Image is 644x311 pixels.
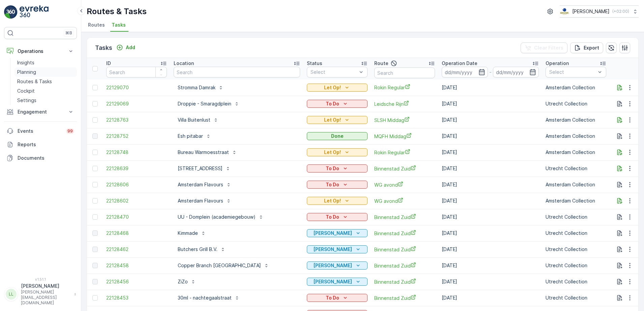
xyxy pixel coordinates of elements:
[374,84,435,91] a: Rokin Regular
[438,193,542,209] td: [DATE]
[106,181,167,188] a: 22128606
[326,294,339,301] p: To Do
[546,60,569,67] p: Operation
[438,257,542,274] td: [DATE]
[4,105,77,119] button: Engagement
[106,100,167,107] span: 22129069
[326,181,339,188] p: To Do
[178,100,231,107] p: Droppie - Smaragdplein
[92,230,98,236] div: Toggle Row Selected
[178,181,223,188] p: Amsterdam Flavours
[311,69,357,75] p: Select
[174,115,223,125] button: Villa Buitenlust
[374,117,435,124] a: SLSH Middag
[67,128,73,134] p: 99
[546,181,606,188] p: Amsterdam Collection
[18,128,62,134] p: Events
[374,262,435,269] span: Binnenstad Zuid
[106,84,167,91] a: 22129070
[307,116,368,124] button: Let Op!
[92,166,98,171] div: Toggle Row Selected
[307,84,368,92] button: Let Op!
[106,133,167,139] a: 22128752
[307,197,368,205] button: Let Op!
[20,5,49,19] img: logo_light-DOdMpM7g.png
[549,69,596,75] p: Select
[612,9,629,14] p: ( +02:00 )
[178,278,188,285] p: ZiZo
[14,86,77,96] a: Cockpit
[18,141,74,148] p: Reports
[374,214,435,221] span: Binnenstad Zuid
[106,149,167,156] a: 22128748
[307,100,368,108] button: To Do
[546,117,606,123] p: Amsterdam Collection
[307,229,368,237] button: Geen Afval
[560,5,639,18] button: [PERSON_NAME](+02:00)
[88,22,105,28] span: Routes
[331,133,344,139] p: Done
[313,230,352,237] p: [PERSON_NAME]
[178,246,217,253] p: Butchers Grill B.V.
[374,149,435,156] span: Rokin Regular
[374,246,435,253] span: Binnenstad Zuid
[174,195,235,206] button: Amsterdam Flavours
[374,60,388,67] p: Route
[17,88,35,94] p: Cockpit
[14,67,77,77] a: Planning
[174,147,241,158] button: Bureau Warmoesstraat
[14,96,77,105] a: Settings
[174,60,194,67] p: Location
[313,278,352,285] p: [PERSON_NAME]
[307,132,368,140] button: Done
[106,60,111,67] p: ID
[374,181,435,188] a: WG avond
[114,43,138,52] button: Add
[17,69,36,75] p: Planning
[313,246,352,253] p: [PERSON_NAME]
[92,263,98,268] div: Toggle Row Selected
[326,165,339,172] p: To Do
[126,44,135,51] p: Add
[438,80,542,96] td: [DATE]
[438,128,542,144] td: [DATE]
[174,67,300,77] input: Search
[326,214,339,220] p: To Do
[92,247,98,252] div: Toggle Row Selected
[438,274,542,290] td: [DATE]
[106,165,167,172] a: 22128639
[4,5,18,19] img: logo
[65,30,72,36] p: ⌘B
[92,150,98,155] div: Toggle Row Selected
[374,197,435,205] a: WG avond
[17,59,34,66] p: Insights
[546,214,606,220] p: Utrecht Collection
[4,151,77,165] a: Documents
[92,214,98,220] div: Toggle Row Selected
[106,197,167,204] a: 22128602
[546,246,606,253] p: Utrecht Collection
[493,67,539,77] input: dd/mm/yyyy
[18,48,63,55] p: Operations
[4,283,77,306] button: LL[PERSON_NAME][PERSON_NAME][EMAIL_ADDRESS][DOMAIN_NAME]
[374,133,435,140] a: MQFH Middag
[307,261,368,270] button: Geen Afval
[324,84,341,91] p: Let Op!
[307,245,368,253] button: Geen Afval
[106,294,167,301] a: 22128453
[438,241,542,257] td: [DATE]
[546,133,606,139] p: Amsterdam Collection
[307,278,368,286] button: Geen Afval
[374,100,435,107] span: Leidsche Rijn
[178,197,223,204] p: Amsterdam Flavours
[560,8,569,15] img: basis-logo_rgb2x.png
[374,278,435,285] span: Binnenstad Zuid
[112,22,126,28] span: Tasks
[92,198,98,204] div: Toggle Row Selected
[178,294,232,301] p: 30ml - nachtegaalstraat
[546,165,606,172] p: Utrecht Collection
[17,78,52,85] p: Routes & Tasks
